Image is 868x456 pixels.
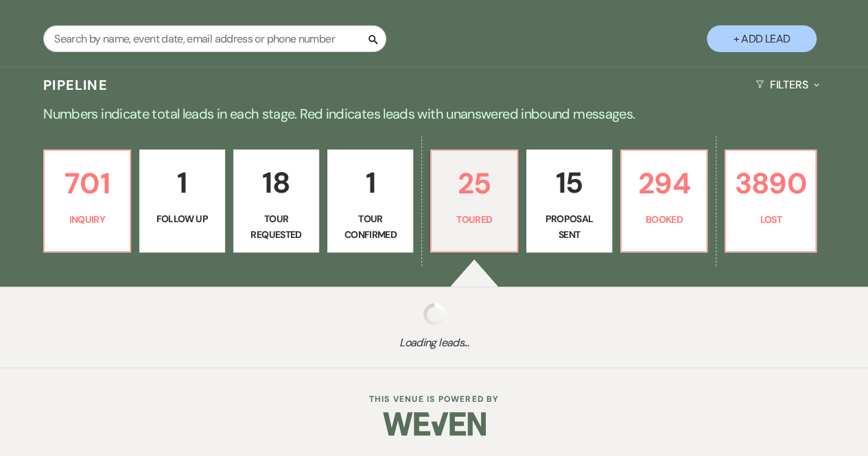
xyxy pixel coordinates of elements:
[535,211,603,242] p: Proposal Sent
[336,160,404,206] p: 1
[440,160,508,206] p: 25
[43,335,825,351] span: Loading leads...
[327,149,413,252] a: 1Tour Confirmed
[535,160,603,206] p: 15
[725,149,816,252] a: 3890Lost
[53,160,121,206] p: 701
[734,212,806,227] p: Lost
[630,160,698,206] p: 294
[423,303,445,325] img: loading spinner
[620,149,707,252] a: 294Booked
[233,149,319,252] a: 18Tour Requested
[383,400,486,448] img: Weven Logo
[734,160,806,206] p: 3890
[43,25,386,52] input: Search by name, event date, email address or phone number
[242,211,310,242] p: Tour Requested
[430,149,517,252] a: 25Toured
[526,149,612,252] a: 15Proposal Sent
[43,149,130,252] a: 701Inquiry
[43,75,108,95] h3: Pipeline
[148,160,216,206] p: 1
[53,212,121,227] p: Inquiry
[336,211,404,242] p: Tour Confirmed
[242,160,310,206] p: 18
[148,211,216,226] p: Follow Up
[440,212,508,227] p: Toured
[707,25,817,52] button: + Add Lead
[750,67,825,103] button: Filters
[630,212,698,227] p: Booked
[139,149,225,252] a: 1Follow Up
